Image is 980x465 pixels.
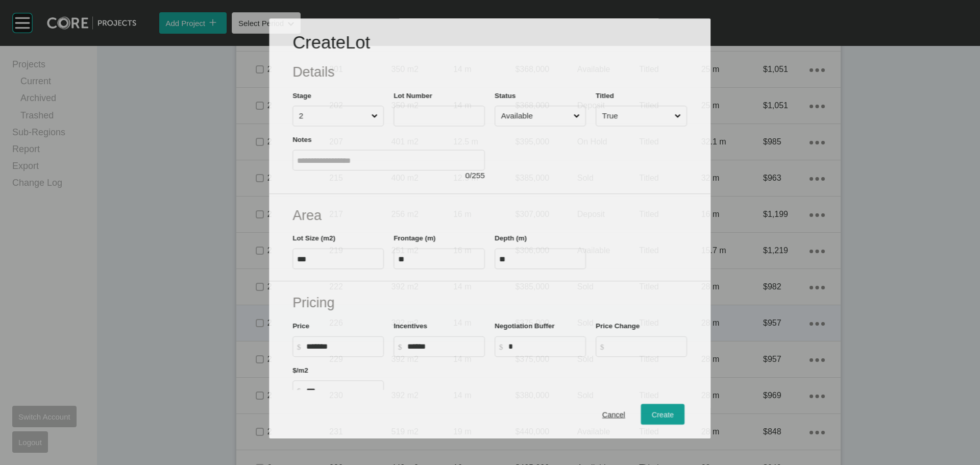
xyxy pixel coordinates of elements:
label: Incentives [394,322,428,330]
tspan: $ [499,342,503,351]
button: Create [641,404,685,424]
input: True [600,106,673,126]
label: Price Change [596,322,640,330]
span: Cancel [602,410,625,418]
input: $ [509,342,582,351]
label: Negotiation Buffer [495,322,555,330]
span: Create [652,410,674,418]
tspan: $ [398,342,402,351]
span: Close menu... [572,106,582,126]
label: Depth (m) [495,234,527,242]
label: Frontage (m) [394,234,436,242]
tspan: $ [600,342,604,351]
h2: Area [293,206,688,225]
input: $ [610,342,683,351]
tspan: $ [297,342,301,351]
input: $ [408,342,481,351]
label: Lot Number [394,91,433,99]
label: $/m2 [293,366,309,374]
tspan: $ [297,387,301,396]
h1: Create Lot [293,30,688,55]
h2: Details [293,63,688,82]
input: Available [499,106,572,126]
label: Titled [596,91,615,99]
input: 2 [297,106,370,126]
h2: Pricing [293,293,688,313]
label: Stage [293,91,312,99]
label: Lot Size (m2) [293,234,336,242]
span: Close menu... [673,106,683,126]
div: / 255 [293,171,485,182]
span: 0 [465,172,470,180]
label: Notes [293,136,312,143]
input: $ [307,342,380,351]
button: Cancel [592,404,636,424]
span: Close menu... [370,106,380,126]
label: Status [495,91,516,99]
label: Price [293,322,310,330]
input: $ [307,387,380,395]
